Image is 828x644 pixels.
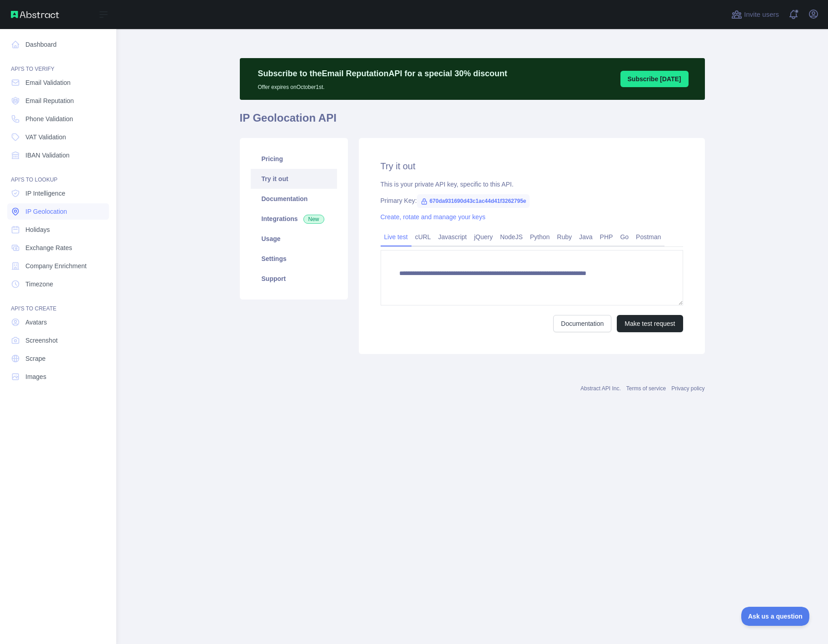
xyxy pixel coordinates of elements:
[25,318,47,327] span: Avatars
[744,10,779,20] span: Invite users
[25,207,67,216] span: IP Geolocation
[25,280,53,289] span: Timezone
[381,160,683,172] h2: Try it out
[671,385,704,392] a: Privacy policy
[7,221,109,238] a: Holidays
[251,169,337,189] a: Try it out
[7,74,109,91] a: Email Validation
[553,230,575,244] a: Ruby
[580,385,621,392] a: Abstract API Inc.
[729,7,781,22] button: Invite users
[417,194,530,208] span: 670da931690d43c1ac44d41f3262795e
[412,230,435,244] a: cURL
[7,147,109,163] a: IBAN Validation
[381,213,486,221] a: Create, rotate and manage your keys
[11,11,59,18] img: Abstract API
[575,230,596,244] a: Java
[251,149,337,169] a: Pricing
[303,215,324,224] span: New
[7,185,109,202] a: IP Intelligence
[258,80,507,91] p: Offer expires on October 1st.
[435,230,471,244] a: Javascript
[25,372,46,381] span: Images
[251,249,337,269] a: Settings
[620,71,689,87] button: Subscribe [DATE]
[526,230,554,244] a: Python
[381,230,412,244] a: Live test
[553,315,611,332] a: Documentation
[25,151,69,160] span: IBAN Validation
[7,111,109,127] a: Phone Validation
[7,93,109,109] a: Email Reputation
[7,203,109,220] a: IP Geolocation
[25,189,65,198] span: IP Intelligence
[240,111,705,133] h1: IP Geolocation API
[626,385,666,392] a: Terms of service
[7,314,109,330] a: Avatars
[25,225,50,234] span: Holidays
[251,229,337,249] a: Usage
[7,258,109,274] a: Company Enrichment
[25,243,72,252] span: Exchange Rates
[741,607,810,626] iframe: Toggle Customer Support
[7,276,109,292] a: Timezone
[25,336,58,345] span: Screenshot
[7,294,109,312] div: API'S TO CREATE
[7,129,109,145] a: VAT Validation
[25,78,70,87] span: Email Validation
[471,230,496,244] a: jQuery
[25,114,73,123] span: Phone Validation
[7,332,109,349] a: Screenshot
[616,230,632,244] a: Go
[617,315,683,332] button: Make test request
[258,67,507,80] p: Subscribe to the Email Reputation API for a special 30 % discount
[251,269,337,289] a: Support
[7,165,109,183] div: API'S TO LOOKUP
[25,354,45,363] span: Scrape
[25,133,66,142] span: VAT Validation
[381,180,683,189] div: This is your private API key, specific to this API.
[25,261,87,270] span: Company Enrichment
[7,36,109,53] a: Dashboard
[7,350,109,367] a: Scrape
[251,209,337,229] a: Integrations New
[7,54,109,73] div: API'S TO VERIFY
[7,240,109,256] a: Exchange Rates
[496,230,526,244] a: NodeJS
[7,369,109,385] a: Images
[381,196,683,205] div: Primary Key:
[251,189,337,209] a: Documentation
[596,230,617,244] a: PHP
[25,96,74,105] span: Email Reputation
[632,230,664,244] a: Postman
